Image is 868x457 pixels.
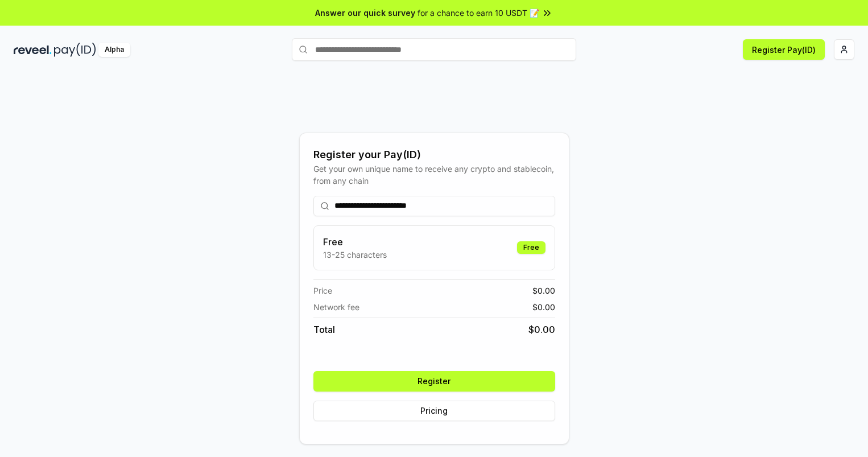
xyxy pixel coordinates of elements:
[313,401,555,421] button: Pricing
[532,285,555,297] span: $ 0.00
[315,7,415,19] span: Answer our quick survey
[313,163,555,187] div: Get your own unique name to receive any crypto and stablecoin, from any chain
[313,323,335,336] span: Total
[743,39,825,60] button: Register Pay(ID)
[98,43,130,57] div: Alpha
[323,235,387,249] h3: Free
[418,7,539,19] span: for a chance to earn 10 USDT 📝
[323,249,387,261] p: 13-25 characters
[313,147,555,163] div: Register your Pay(ID)
[313,285,332,297] span: Price
[313,371,555,392] button: Register
[54,43,96,57] img: pay_id
[532,301,555,313] span: $ 0.00
[313,301,359,313] span: Network fee
[528,323,555,336] span: $ 0.00
[14,43,52,57] img: reveel_dark
[517,241,545,254] div: Free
